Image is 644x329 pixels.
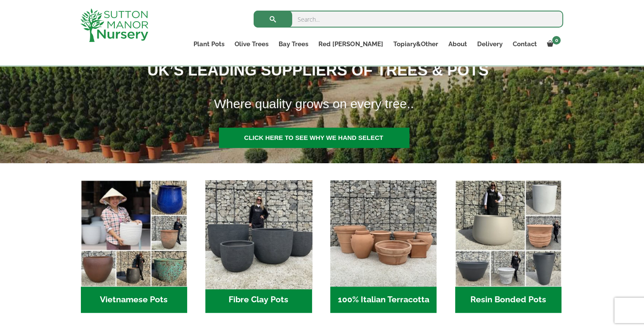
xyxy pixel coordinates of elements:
[455,180,561,287] img: Home - 67232D1B A461 444F B0F6 BDEDC2C7E10B 1 105 c
[254,11,563,28] input: Search...
[443,38,472,50] a: About
[205,287,312,313] h2: Fibre Clay Pots
[330,180,437,313] a: Visit product category 100% Italian Terracotta
[472,38,507,50] a: Delivery
[330,180,437,287] img: Home - 1B137C32 8D99 4B1A AA2F 25D5E514E47D 1 105 c
[81,180,187,287] img: Home - 6E921A5B 9E2F 4B13 AB99 4EF601C89C59 1 105 c
[81,180,187,313] a: Visit product category Vietnamese Pots
[188,38,229,50] a: Plant Pots
[274,38,313,50] a: Bay Trees
[205,180,312,313] a: Visit product category Fibre Clay Pots
[388,38,443,50] a: Topiary&Other
[204,91,620,117] h1: Where quality grows on every tree..
[81,287,187,313] h2: Vietnamese Pots
[80,8,148,42] img: logo
[330,287,437,313] h2: 100% Italian Terracotta
[229,38,274,50] a: Olive Trees
[313,38,388,50] a: Red [PERSON_NAME]
[542,38,563,50] a: 0
[455,287,561,313] h2: Resin Bonded Pots
[507,38,542,50] a: Contact
[203,178,315,290] img: Home - 8194B7A3 2818 4562 B9DD 4EBD5DC21C71 1 105 c 1
[455,180,561,313] a: Visit product category Resin Bonded Pots
[552,36,561,45] span: 0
